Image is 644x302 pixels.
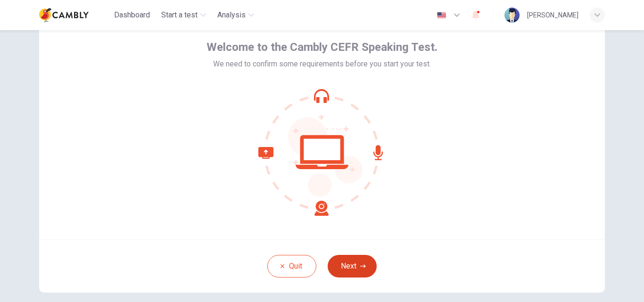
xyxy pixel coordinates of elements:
[217,9,246,21] span: Analysis
[267,255,316,278] button: Quit
[206,40,438,55] span: Welcome to the Cambly CEFR Speaking Test.
[157,7,210,24] button: Start a test
[110,7,154,24] button: Dashboard
[39,6,110,24] a: Cambly logo
[214,7,258,24] button: Analysis
[504,8,520,23] img: Profile picture
[527,9,578,21] div: [PERSON_NAME]
[328,255,377,278] button: Next
[213,58,431,70] span: We need to confirm some requirements before you start your test.
[114,9,150,21] span: Dashboard
[161,9,198,21] span: Start a test
[39,6,89,24] img: Cambly logo
[436,12,447,19] img: en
